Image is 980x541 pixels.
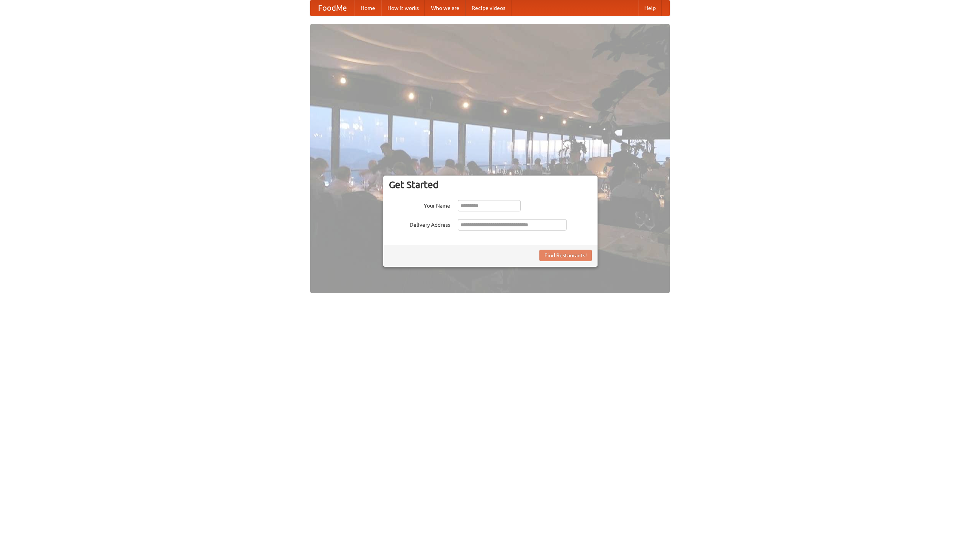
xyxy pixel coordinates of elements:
h3: Get Started [389,179,592,190]
a: Help [638,0,662,16]
button: Find Restaurants! [539,250,592,261]
a: How it works [381,0,425,16]
a: Recipe videos [465,0,511,16]
a: Who we are [425,0,465,16]
a: FoodMe [310,0,354,16]
a: Home [354,0,381,16]
label: Your Name [389,200,450,210]
label: Delivery Address [389,219,450,229]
